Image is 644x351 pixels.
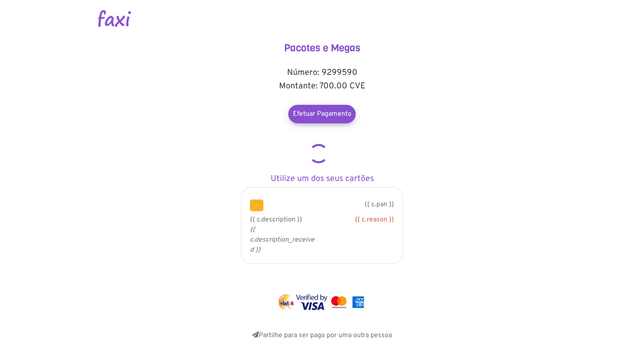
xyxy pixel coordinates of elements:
[238,174,406,184] h5: Utilize um dos seus cartões
[252,331,392,340] a: Partilhe para ser pago por uma outra pessoa
[238,42,406,54] h4: Pacotes e Megas
[288,105,356,123] a: Efetuar Pagamento
[296,294,327,310] img: visa
[250,215,302,224] span: {{ c.description }}
[276,199,394,210] p: {{ c.pan }}
[350,294,366,310] img: mastercard
[250,199,263,211] img: chip.png
[250,226,314,254] i: {{ c.description_received }}
[238,68,406,78] h5: Número: 9299590
[328,215,394,225] div: {{ c.reason }}
[278,294,295,310] img: vinti4
[238,81,406,91] h5: Montante: 700.00 CVE
[329,294,349,310] img: mastercard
